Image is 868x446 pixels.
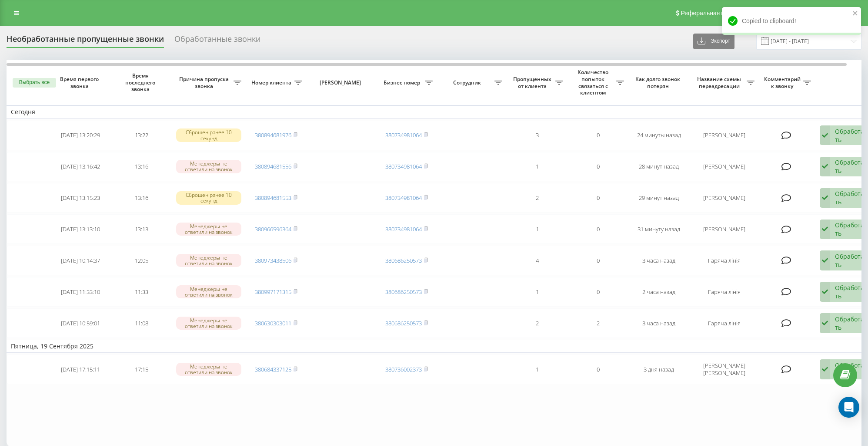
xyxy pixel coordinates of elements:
[628,277,689,307] td: 2 часа назад
[111,246,172,275] td: 12:05
[50,246,111,275] td: [DATE] 10:14:37
[689,355,759,384] td: [PERSON_NAME] [PERSON_NAME]
[628,214,689,244] td: 31 минуту назад
[50,277,111,307] td: [DATE] 11:33:10
[568,246,628,275] td: 0
[628,355,689,384] td: 3 дня назад
[835,315,865,331] div: Обработать
[255,162,291,170] a: 380894681556
[628,152,689,182] td: 28 минут назад
[250,79,294,86] span: Номер клиента
[255,319,291,327] a: 380630303011
[689,152,759,182] td: [PERSON_NAME]
[176,363,241,376] div: Менеджеры не ответили на звонок
[111,277,172,307] td: 11:33
[50,183,111,213] td: [DATE] 13:15:23
[385,162,422,170] a: 380734981064
[255,257,291,264] a: 380973438506
[255,131,291,139] a: 380894681976
[689,277,759,307] td: Гаряча лінія
[689,246,759,275] td: Гаряча лінія
[722,7,861,35] div: Copied to clipboard!
[385,257,422,264] a: 380686250573
[568,121,628,150] td: 0
[835,221,865,237] div: Обработать
[176,191,241,204] div: Сброшен ранее 10 секунд
[111,183,172,213] td: 13:16
[255,288,291,296] a: 380997171315
[628,308,689,338] td: 3 часа назад
[628,183,689,213] td: 29 минут назад
[511,76,555,89] span: Пропущенных от клиента
[568,152,628,182] td: 0
[174,34,260,48] div: Обработанные звонки
[50,121,111,150] td: [DATE] 13:20:29
[176,128,241,142] div: Сброшен ранее 10 секунд
[568,277,628,307] td: 0
[7,34,164,48] div: Необработанные пропущенные звонки
[111,121,172,150] td: 13:22
[507,246,568,275] td: 4
[50,214,111,244] td: [DATE] 13:13:10
[381,79,425,86] span: Бизнес номер
[385,131,422,139] a: 380734981064
[111,308,172,338] td: 11:08
[507,121,568,150] td: 3
[835,189,865,206] div: Обработать
[111,152,172,182] td: 13:16
[507,183,568,213] td: 2
[176,223,241,236] div: Менеджеры не ответили на звонок
[689,183,759,213] td: [PERSON_NAME]
[568,355,628,384] td: 0
[57,76,104,89] span: Время первого звонка
[635,76,682,89] span: Как долго звонок потерян
[507,152,568,182] td: 1
[835,252,865,269] div: Обработать
[507,308,568,338] td: 2
[176,254,241,267] div: Менеджеры не ответили на звонок
[385,319,422,327] a: 380686250573
[385,194,422,202] a: 380734981064
[507,355,568,384] td: 1
[385,365,422,373] a: 380736002373
[835,361,865,378] div: Обработать
[385,288,422,296] a: 380686250573
[628,246,689,275] td: 3 часа назад
[111,214,172,244] td: 13:13
[689,308,759,338] td: Гаряча лінія
[507,277,568,307] td: 1
[314,79,369,86] span: [PERSON_NAME]
[681,10,752,17] span: Реферальная программа
[689,121,759,150] td: [PERSON_NAME]
[255,194,291,202] a: 380894681553
[568,308,628,338] td: 2
[441,79,494,86] span: Сотрудник
[835,284,865,300] div: Обработать
[694,76,747,89] span: Название схемы переадресации
[176,160,241,173] div: Менеджеры не ответили на звонок
[572,69,616,96] span: Количество попыток связаться с клиентом
[176,285,241,298] div: Менеджеры не ответили на звонок
[118,72,165,93] span: Время последнего звонка
[689,214,759,244] td: [PERSON_NAME]
[111,355,172,384] td: 17:15
[50,355,111,384] td: [DATE] 17:15:11
[835,158,865,175] div: Обработать
[176,317,241,330] div: Менеджеры не ответили на звонок
[507,214,568,244] td: 1
[628,121,689,150] td: 24 минуты назад
[852,10,858,18] button: close
[763,76,803,89] span: Комментарий к звонку
[50,308,111,338] td: [DATE] 10:59:01
[176,76,234,89] span: Причина пропуска звонка
[385,225,422,233] a: 380734981064
[838,397,859,418] div: Open Intercom Messenger
[835,127,865,144] div: Обработать
[568,214,628,244] td: 0
[255,225,291,233] a: 380966596364
[568,183,628,213] td: 0
[255,365,291,373] a: 380684337125
[13,78,56,88] button: Выбрать все
[50,152,111,182] td: [DATE] 13:16:42
[693,34,734,49] button: Экспорт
